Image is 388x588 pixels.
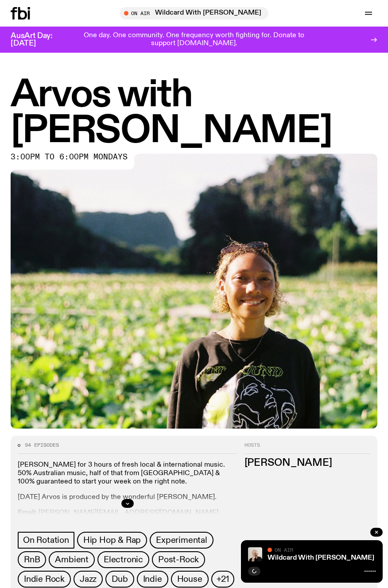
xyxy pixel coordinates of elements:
a: Dub [105,571,134,588]
a: RnB [18,551,46,568]
a: Electronic [97,551,149,568]
a: Hip Hop & Rap [77,532,147,549]
span: RnB [24,555,40,565]
h2: Hosts [244,443,371,453]
span: 3:00pm to 6:00pm mondays [11,154,128,161]
span: Dub [112,574,128,584]
span: Ambient [55,555,89,565]
span: On Rotation [23,535,69,545]
span: Post-Rock [158,555,199,565]
a: Post-Rock [152,551,205,568]
h3: [PERSON_NAME] [244,458,371,468]
a: On Rotation [18,532,74,549]
span: House [177,574,202,584]
span: Indie [143,574,162,584]
img: Bri is smiling and wearing a black t-shirt. She is standing in front of a lush, green field. Ther... [11,154,377,429]
a: Jazz [74,571,103,588]
a: Indie Rock [18,571,71,588]
p: [PERSON_NAME] for 3 hours of fresh local & international music. ​50% Australian music, half of th... [18,461,237,487]
span: 94 episodes [25,443,59,448]
a: Ambient [49,551,95,568]
span: +21 [217,574,229,584]
a: Indie [137,571,168,588]
h3: AusArt Day: [DATE] [11,32,67,47]
span: Electronic [104,555,143,565]
img: Stuart is smiling charmingly, wearing a black t-shirt against a stark white background. [248,547,262,561]
a: House [171,571,209,588]
a: Wildcard With [PERSON_NAME] [268,554,374,561]
p: One day. One community. One frequency worth fighting for. Donate to support [DOMAIN_NAME]. [74,32,314,47]
h1: Arvos with [PERSON_NAME] [11,77,377,149]
a: Experimental [150,532,213,549]
span: Hip Hop & Rap [83,535,141,545]
span: Experimental [156,535,207,545]
span: On Air [275,547,293,553]
span: Indie Rock [24,574,65,584]
button: +21 [211,571,234,588]
button: On AirWildcard With [PERSON_NAME] [120,7,268,19]
span: Jazz [80,574,97,584]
